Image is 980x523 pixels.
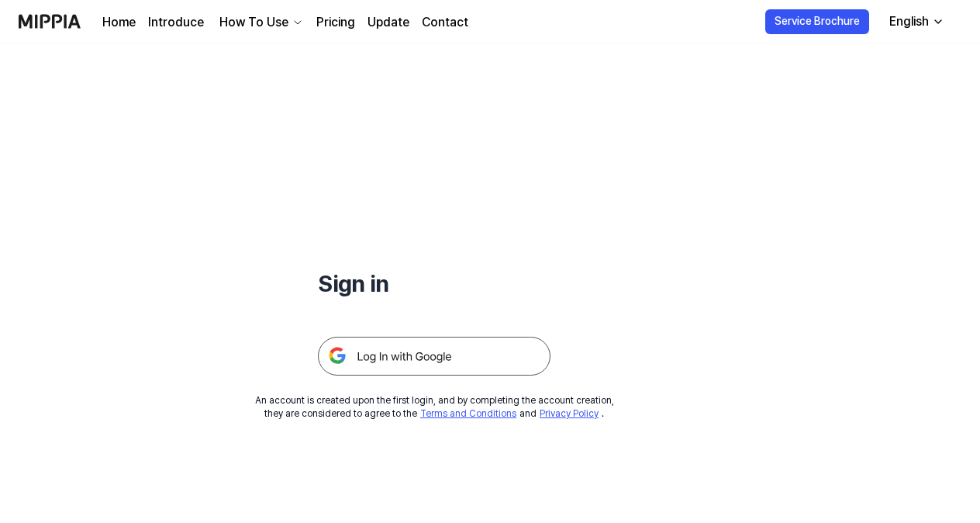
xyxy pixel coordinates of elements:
[886,12,932,31] div: English
[540,408,599,419] a: Privacy Policy
[216,13,292,32] div: How To Use
[420,408,516,419] a: Terms and Conditions
[877,6,954,37] button: English
[318,267,550,300] h1: Sign in
[318,337,550,376] img: 구글 로그인 버튼
[255,394,614,421] div: An account is created upon the first login, and by completing the account creation, they are cons...
[102,13,136,32] a: Home
[216,13,304,32] button: How To Use
[422,13,468,32] a: Contact
[765,9,869,34] button: Service Brochure
[367,13,409,32] a: Update
[316,13,355,32] a: Pricing
[148,13,204,32] a: Introduce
